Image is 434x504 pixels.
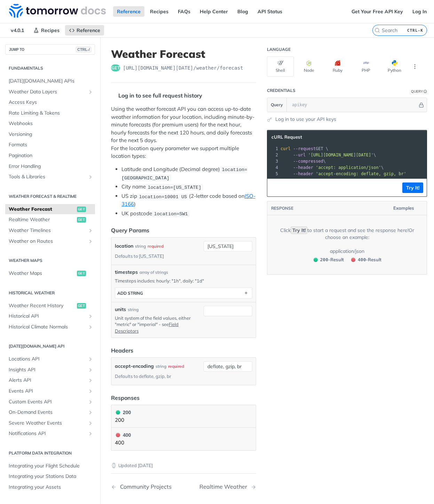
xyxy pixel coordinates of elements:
a: Historical APIShow subpages for Historical API [5,311,95,321]
label: accept-encoding [115,361,154,371]
span: Recipes [41,27,60,33]
p: Updated [DATE] [111,462,256,469]
span: Rate Limiting & Tokens [9,110,93,117]
a: Log In [409,6,431,17]
a: [DATE][DOMAIN_NAME] APIs [5,76,95,86]
button: More Languages [410,61,420,72]
div: string [135,241,146,251]
img: Tomorrow.io Weather API Docs [9,4,106,18]
div: Click to start a request and see the response here! Or choose an example: [278,227,416,241]
div: Realtime Weather [199,483,251,490]
a: Tools & LibrariesShow subpages for Tools & Libraries [5,172,95,182]
a: Access Keys [5,97,95,108]
h2: Historical Weather [5,290,95,296]
a: Custom Events APIShow subpages for Custom Events API [5,397,95,407]
button: 400 400400 [115,431,252,447]
svg: More ellipsis [412,63,418,70]
span: --compressed [293,159,323,164]
button: 200 200200 [115,409,252,424]
a: Severe Weather EventsShow subpages for Severe Weather Events [5,418,95,428]
div: 2 [267,152,279,158]
h2: Fundamentals [5,65,95,71]
div: 4 [267,164,279,171]
div: Defaults to deflate, gzip, br [115,371,171,381]
span: Webhooks [9,120,93,127]
span: curl [281,146,291,151]
button: PHP [353,56,379,77]
p: Timesteps includes: hourly: "1h", daily: "1d" [115,278,252,284]
button: Show subpages for On-Demand Events [88,410,93,415]
a: Realtime Weatherget [5,215,95,225]
svg: Search [374,28,380,33]
span: get [77,217,86,223]
span: Reference [77,27,100,33]
span: Notifications API [9,430,86,437]
span: [DATE][DOMAIN_NAME] APIs [9,78,93,85]
span: 400 [351,258,355,262]
span: Historical Climate Normals [9,324,86,331]
button: Python [381,56,408,77]
span: Events API [9,388,86,395]
a: Versioning [5,129,95,140]
div: Responses [111,394,140,402]
button: Show subpages for Severe Weather Events [88,420,93,426]
button: 400400-Result [348,256,384,263]
span: Integrating your Flight Schedule [9,463,93,470]
span: Insights API [9,366,86,373]
span: On-Demand Events [9,409,86,416]
span: --url [293,153,306,157]
a: Insights APIShow subpages for Insights API [5,365,95,375]
p: 200 [115,416,131,424]
a: Help Center [196,6,232,17]
h2: Platform DATA integration [5,450,95,456]
h1: Weather Forecast [111,48,256,60]
button: Show subpages for Historical API [88,313,93,319]
button: Show subpages for Custom Events API [88,399,93,405]
a: Recipes [30,25,63,36]
span: Weather Maps [9,270,75,277]
button: Show subpages for Weather Timelines [88,228,93,233]
a: Weather Recent Historyget [5,301,95,311]
a: Weather TimelinesShow subpages for Weather Timelines [5,225,95,236]
button: 200200-Result [310,256,346,263]
span: 200 [320,257,328,262]
a: Pagination [5,150,95,161]
a: Next Page: Realtime Weather [199,483,256,490]
a: Previous Page: Community Projects [111,483,173,490]
i: Information [424,90,427,93]
span: - Result [320,256,344,263]
div: Query Params [111,226,149,234]
h2: Weather Forecast & realtime [5,193,95,200]
button: Try It! [402,183,423,193]
li: UK postcode [121,210,256,218]
li: City name [121,183,256,191]
span: Alerts API [9,377,86,384]
div: QueryInformation [411,89,427,94]
span: cURL Request [271,134,302,140]
button: Show subpages for Locations API [88,356,93,362]
span: location=10001 US [139,194,187,199]
kbd: CTRL-K [405,27,425,34]
a: Weather Forecastget [5,204,95,215]
div: application/json [330,248,364,255]
span: CTRL-/ [76,47,91,52]
button: RESPONSE [271,205,294,212]
span: Integrating your Stations Data [9,473,93,480]
button: Ruby [324,56,351,77]
span: --request [293,146,316,151]
a: Webhooks [5,118,95,129]
button: Show subpages for Historical Climate Normals [88,324,93,330]
span: - Result [358,256,381,263]
a: Integrating your Assets [5,482,95,493]
button: Examples [391,205,423,212]
span: 200 [116,410,120,414]
a: Historical Climate NormalsShow subpages for Historical Climate Normals [5,322,95,332]
span: timesteps [115,269,138,276]
span: Weather Recent History [9,302,75,309]
span: Weather Timelines [9,227,86,234]
span: get [111,64,120,71]
span: 'accept: application/json' [316,165,381,170]
a: Integrating your Stations Data [5,471,95,482]
div: required [168,361,184,371]
a: Events APIShow subpages for Events API [5,386,95,396]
